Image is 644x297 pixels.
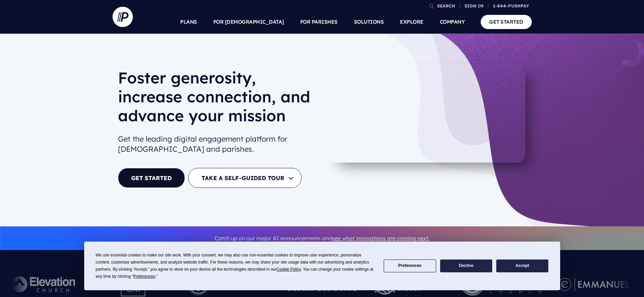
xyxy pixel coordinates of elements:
h2: Get the leading digital engagement platform for [DEMOGRAPHIC_DATA] and parishes. [118,131,317,157]
p: Catch up on our major AI announcements and [118,231,526,246]
a: FOR [DEMOGRAPHIC_DATA] [213,10,284,34]
a: GET STARTED [118,168,185,188]
button: TAKE A SELF-GUIDED TOUR [188,168,302,188]
a: FOR PARISHES [300,10,338,34]
button: Preferences [384,259,436,273]
a: PLANS [180,10,197,34]
div: Cookie Consent Prompt [84,242,560,290]
a: COMPANY [440,10,465,34]
button: Decline [440,259,492,273]
h1: Foster generosity, increase connection, and advance your mission [118,68,317,130]
a: EXPLORE [400,10,424,34]
div: We use essential cookies to make our site work. With your consent, we may also use non-essential ... [96,252,376,280]
button: Accept [496,259,548,273]
span: Cookie Policy [277,267,301,272]
a: SOLUTIONS [354,10,384,34]
a: see what innovations are coming next. [332,235,430,242]
span: Preferences [133,274,155,279]
a: GET STARTED [481,15,532,29]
